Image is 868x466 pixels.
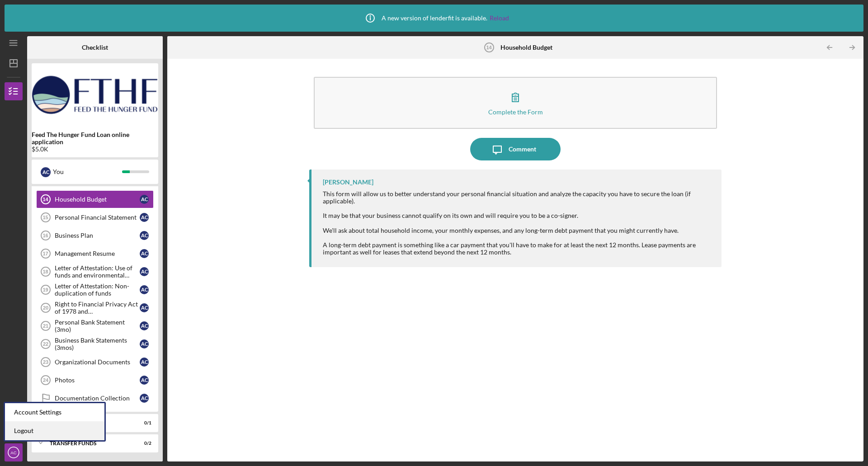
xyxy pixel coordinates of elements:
tspan: 14 [486,45,492,50]
div: You [53,164,122,179]
tspan: 23 [43,359,48,365]
tspan: 24 [43,377,49,383]
div: Right to Financial Privacy Act of 1978 and Acknowledgement [55,301,140,315]
button: AC [5,443,23,461]
div: Documentation Collection [55,395,140,402]
div: A C [140,267,149,276]
div: [PERSON_NAME] [323,179,373,186]
tspan: 18 [42,269,48,274]
a: 15Personal Financial StatementAC [36,208,154,226]
div: 0 / 1 [135,420,151,426]
a: Documentation CollectionAC [36,389,154,407]
div: A new version of lenderfit is available. [359,7,509,29]
a: 24PhotosAC [36,371,154,389]
div: A C [140,249,149,258]
div: Complete the Form [488,108,543,115]
div: Letter of Attestation: Use of funds and environmental compliance [55,264,140,279]
tspan: 17 [42,251,48,256]
div: A C [140,339,149,348]
div: Letter of Attestation: Non-duplication of funds [55,282,140,297]
a: 19Letter of Attestation: Non-duplication of fundsAC [36,281,154,299]
div: $5.0K [32,146,158,153]
tspan: 19 [42,287,48,292]
b: Checklist [82,44,108,51]
tspan: 21 [43,323,48,329]
div: A C [140,358,149,367]
a: 22Business Bank Statements (3mos)AC [36,335,154,353]
tspan: 22 [43,341,48,347]
div: Household Budget [55,196,140,203]
a: 21Personal Bank Statement (3mo)AC [36,317,154,335]
tspan: 14 [42,197,48,202]
div: Business Bank Statements (3mos) [55,337,140,351]
div: Transfer Funds [50,441,129,446]
a: 23Organizational DocumentsAC [36,353,154,371]
div: Business Plan [55,232,140,239]
a: 18Letter of Attestation: Use of funds and environmental complianceAC [36,263,154,281]
div: A C [140,321,149,330]
div: Personal Financial Statement [55,214,140,221]
a: 17Management ResumeAC [36,245,154,263]
text: AC [10,450,16,455]
div: Management Resume [55,250,140,257]
a: Logout [5,422,104,440]
img: Product logo [32,68,158,122]
div: Personal Bank Statement (3mo) [55,319,140,333]
div: Account Settings [5,403,104,422]
button: Complete the Form [314,77,717,129]
tspan: 15 [42,215,48,220]
b: Household Budget [500,44,552,51]
a: 16Business PlanAC [36,226,154,245]
a: 20Right to Financial Privacy Act of 1978 and AcknowledgementAC [36,299,154,317]
a: 14Household BudgetAC [36,190,154,208]
div: This form will allow us to better understand your personal financial situation and analyze the ca... [323,190,712,256]
div: A C [140,303,149,312]
div: A C [140,213,149,222]
div: A C [140,376,149,385]
div: A C [41,167,51,177]
div: A C [140,231,149,240]
button: Comment [470,138,561,160]
div: 0 / 2 [135,441,151,446]
tspan: 16 [42,233,48,238]
div: Photos [55,377,140,384]
div: Organizational Documents [55,358,140,366]
a: Reload [490,14,509,22]
div: A C [140,195,149,204]
b: Feed The Hunger Fund Loan online application [32,131,158,146]
div: A C [140,285,149,294]
div: A C [140,394,149,403]
tspan: 20 [43,305,48,311]
div: Comment [509,138,536,160]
